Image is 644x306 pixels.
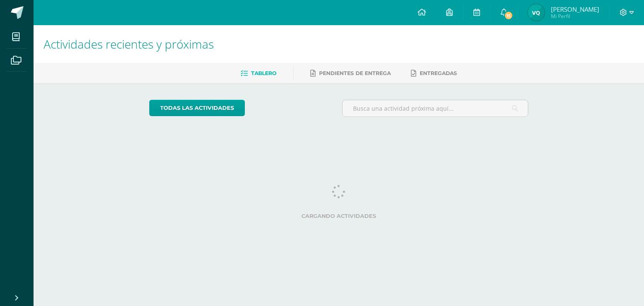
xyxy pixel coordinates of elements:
[310,67,391,80] a: Pendientes de entrega
[149,100,245,116] a: todas las Actividades
[411,67,457,80] a: Entregadas
[420,70,457,76] span: Entregadas
[551,13,599,20] span: Mi Perfil
[551,5,599,13] span: [PERSON_NAME]
[241,67,276,80] a: Tablero
[149,213,529,219] label: Cargando actividades
[528,4,545,21] img: dff889bbce91cf50085911cef77a5a39.png
[504,11,513,20] span: 15
[251,70,276,76] span: Tablero
[343,100,528,117] input: Busca una actividad próxima aquí...
[44,36,214,52] span: Actividades recientes y próximas
[319,70,391,76] span: Pendientes de entrega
